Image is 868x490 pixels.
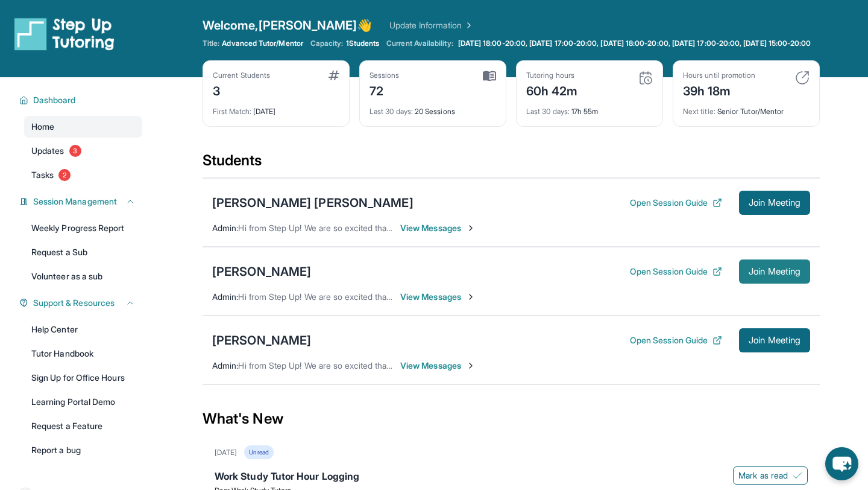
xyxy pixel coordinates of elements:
[58,169,71,181] span: 2
[203,17,373,34] span: Welcome, [PERSON_NAME] 👋
[24,140,142,162] a: Updates3
[526,107,570,116] span: Last 30 days :
[400,291,476,303] span: View Messages
[370,100,496,116] div: 20 Sessions
[683,71,755,80] div: Hours until promotion
[31,121,54,133] span: Home
[683,80,755,100] div: 39h 18m
[733,466,808,485] button: Mark as read
[739,191,810,215] button: Join Meeting
[24,367,142,389] a: Sign Up for Office Hours
[526,80,578,100] div: 60h 42m
[346,39,380,48] span: 1 Students
[483,71,496,81] img: card
[28,196,135,208] button: Session Management
[24,266,142,287] a: Volunteer as a sub
[24,164,142,186] a: Tasks2
[222,39,303,48] span: Advanced Tutor/Mentor
[213,71,270,80] div: Current Students
[24,241,142,263] a: Request a Sub
[825,447,858,480] button: chat-button
[370,71,400,80] div: Sessions
[793,471,802,480] img: Mark as read
[33,94,76,106] span: Dashboard
[31,145,64,157] span: Updates
[630,334,722,346] button: Open Session Guide
[466,292,476,302] img: Chevron-Right
[739,328,810,352] button: Join Meeting
[33,196,117,208] span: Session Management
[466,361,476,371] img: Chevron-Right
[24,319,142,340] a: Help Center
[212,194,414,211] div: [PERSON_NAME] [PERSON_NAME]
[749,199,800,206] span: Join Meeting
[28,297,135,309] button: Support & Resources
[526,71,578,80] div: Tutoring hours
[24,217,142,239] a: Weekly Progress Report
[14,17,115,51] img: logo
[212,360,238,371] span: Admin :
[212,263,311,280] div: [PERSON_NAME]
[400,360,476,372] span: View Messages
[213,80,270,100] div: 3
[526,100,653,116] div: 17h 55m
[213,107,251,116] span: First Match :
[203,151,820,177] div: Students
[370,107,413,116] span: Last 30 days :
[24,391,142,413] a: Learning Portal Demo
[795,71,810,85] img: card
[389,19,474,31] a: Update Information
[466,223,476,233] img: Chevron-Right
[31,169,54,181] span: Tasks
[310,39,344,48] span: Capacity:
[683,100,810,116] div: Senior Tutor/Mentor
[212,223,238,233] span: Admin :
[739,259,810,284] button: Join Meeting
[69,145,81,157] span: 3
[630,266,722,278] button: Open Session Guide
[749,268,800,275] span: Join Meeting
[749,337,800,344] span: Join Meeting
[24,343,142,364] a: Tutor Handbook
[458,39,811,48] span: [DATE] 18:00-20:00, [DATE] 17:00-20:00, [DATE] 18:00-20:00, [DATE] 17:00-20:00, [DATE] 15:00-20:00
[738,469,788,482] span: Mark as read
[203,39,219,48] span: Title:
[33,297,115,309] span: Support & Resources
[24,415,142,437] a: Request a Feature
[212,332,311,349] div: [PERSON_NAME]
[24,439,142,461] a: Report a bug
[400,222,476,234] span: View Messages
[203,392,820,445] div: What's New
[215,448,237,457] div: [DATE]
[630,197,722,209] button: Open Session Guide
[212,291,238,302] span: Admin :
[386,39,453,48] span: Current Availability:
[213,100,339,116] div: [DATE]
[638,71,653,85] img: card
[370,80,400,100] div: 72
[683,107,715,116] span: Next title :
[24,116,142,138] a: Home
[215,469,808,486] div: Work Study Tutor Hour Logging
[329,71,339,80] img: card
[462,19,474,31] img: Chevron Right
[28,94,135,106] button: Dashboard
[456,39,814,48] a: [DATE] 18:00-20:00, [DATE] 17:00-20:00, [DATE] 18:00-20:00, [DATE] 17:00-20:00, [DATE] 15:00-20:00
[244,445,273,459] div: Unread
